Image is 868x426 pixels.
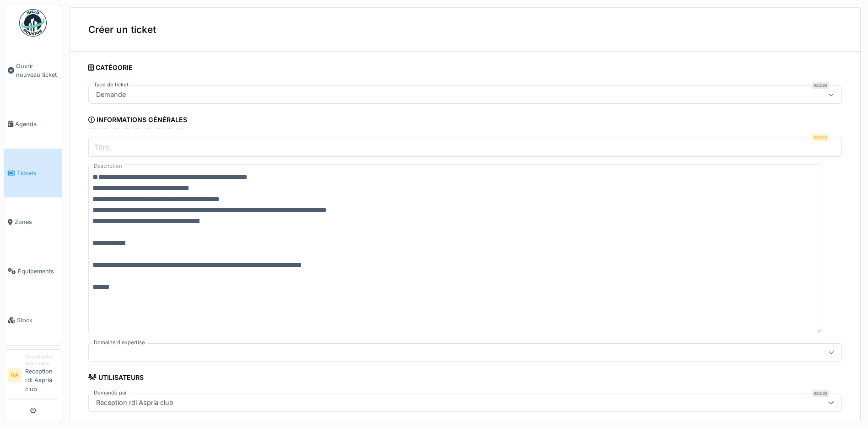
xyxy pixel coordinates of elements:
img: Badge_color-CXgf-gQk.svg [19,9,47,37]
a: Ouvrir nouveau ticket [4,42,62,100]
div: Informations générales [88,113,187,128]
div: Requis [812,82,829,89]
span: Ouvrir nouveau ticket [16,62,58,79]
a: Zones [4,197,62,246]
a: Tickets [4,149,62,197]
div: Créer un ticket [70,8,860,52]
div: Utilisateurs [88,371,144,386]
span: Tickets [17,169,58,177]
span: Agenda [15,120,58,128]
label: Demandé par [92,389,129,397]
label: Type de ticket [92,81,130,89]
div: Requis [812,134,829,141]
span: Équipements [18,267,58,276]
div: Requis [812,390,829,397]
span: Stock [17,316,58,325]
div: Demande [92,90,129,100]
li: RA [8,368,22,382]
label: Domaine d'expertise [92,339,147,346]
a: RA Responsable demandeurReception rdi Aspria club [8,353,58,399]
a: Équipements [4,247,62,296]
label: Description [92,160,124,172]
a: Agenda [4,100,62,149]
span: Zones [15,218,58,226]
label: Titre [92,142,111,153]
div: Responsable demandeur [25,353,58,367]
a: Stock [4,296,62,345]
div: Catégorie [88,61,133,76]
div: Reception rdi Aspria club [92,398,177,408]
li: Reception rdi Aspria club [25,353,58,397]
